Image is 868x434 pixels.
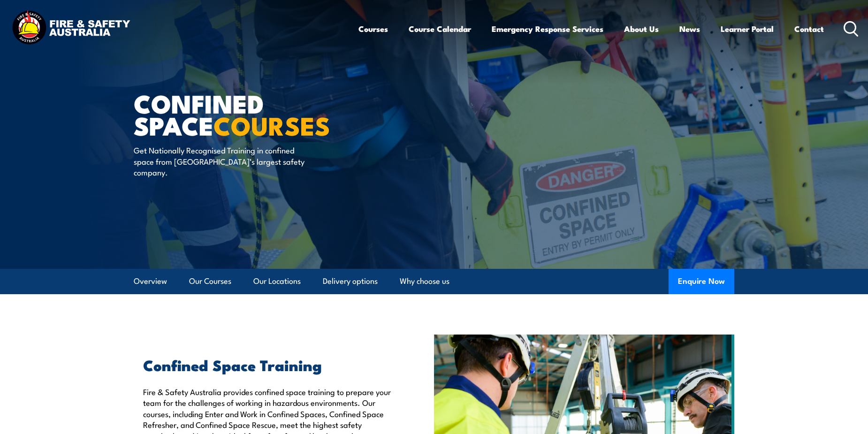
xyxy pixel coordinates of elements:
a: Learner Portal [721,16,774,41]
p: Get Nationally Recognised Training in confined space from [GEOGRAPHIC_DATA]’s largest safety comp... [134,145,305,177]
a: Course Calendar [409,16,471,41]
a: Contact [794,16,824,41]
a: Our Locations [253,269,301,294]
strong: COURSES [213,105,330,144]
a: Why choose us [400,269,449,294]
a: News [679,16,700,41]
a: Courses [358,16,388,41]
a: Delivery options [323,269,378,294]
a: Overview [134,269,167,294]
h2: Confined Space Training [143,358,391,371]
button: Enquire Now [669,269,734,294]
a: Our Courses [189,269,231,294]
a: Emergency Response Services [492,16,603,41]
a: About Us [624,16,659,41]
h1: Confined Space [134,92,365,136]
